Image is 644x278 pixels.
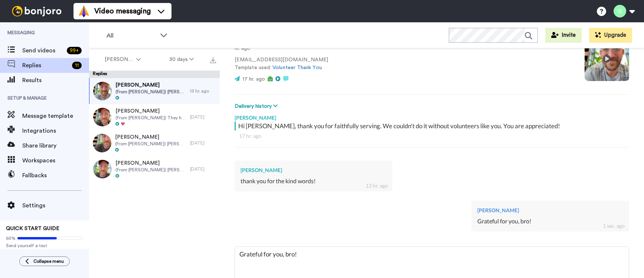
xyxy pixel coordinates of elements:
span: Collapse menu [33,258,64,264]
span: [PERSON_NAME] [105,56,135,63]
span: Results [22,76,89,85]
img: 4aa59973-1efd-4ee4-a5aa-047a7d685344-thumb.jpg [93,134,111,152]
div: [DATE] [190,140,216,146]
span: 17 hr. ago [242,77,265,82]
div: [DATE] [190,166,216,172]
img: export.svg [210,57,216,63]
img: f9b4945b-543a-47c1-af25-5e766d82514b-thumb.jpg [93,108,112,126]
button: Invite [545,28,582,43]
div: 1 sec. ago [603,222,625,230]
span: Workspaces [22,156,89,165]
span: Settings [22,201,89,210]
a: [PERSON_NAME](From [PERSON_NAME]) [PERSON_NAME] has been dedicated to serving [GEOGRAPHIC_DATA] i... [89,156,220,182]
span: [PERSON_NAME] [115,159,186,167]
div: [PERSON_NAME] [241,167,386,174]
div: 13 hr. ago [190,88,216,94]
span: All [107,31,156,40]
div: Grateful for you, bro! [477,217,623,226]
span: Replies [22,61,69,70]
span: Send yourself a test [6,243,83,249]
a: Volunteer Thank You [272,65,322,70]
a: [PERSON_NAME](From [PERSON_NAME]) [PERSON_NAME] LOVES serving. He will stand at our patio door wh... [89,130,220,156]
span: Message template [22,111,89,120]
span: (From [PERSON_NAME]) [PERSON_NAME] serves faithfully on our worship team...but every [DATE] PM I'... [115,89,186,95]
a: [PERSON_NAME](From [PERSON_NAME]) They have served in SH, COL, Youth and conferences. They are a ... [89,104,220,130]
div: thank you for the kind words! [241,177,386,185]
span: (From [PERSON_NAME]) [PERSON_NAME] LOVES serving. He will stand at our patio door when it is 100 ... [115,141,186,147]
span: (From [PERSON_NAME]) [PERSON_NAME] has been dedicated to serving [GEOGRAPHIC_DATA] in production ... [115,167,186,173]
span: Share library [22,141,89,150]
button: [PERSON_NAME] [91,53,155,66]
img: vm-color.svg [78,5,90,17]
span: [PERSON_NAME] [115,81,186,89]
span: Send videos [22,46,64,55]
img: 4d76ec47-d95f-4f34-9f63-3f9cf59704bf-thumb.jpg [93,160,112,178]
span: Integrations [22,126,89,135]
img: 502fdab9-f00a-4a28-bf9b-5a0a82f24489-thumb.jpg [93,82,112,100]
span: 60% [6,235,16,241]
div: [PERSON_NAME] [477,207,623,214]
div: Replies [89,71,220,78]
div: Hi [PERSON_NAME], thank you for faithfully serving. We couldn't do it without volunteers like you... [238,122,627,130]
div: 13 hr. ago [366,182,388,190]
img: bj-logo-header-white.svg [9,6,65,16]
div: 17 hr. ago [239,132,625,140]
div: 99 + [67,47,82,54]
span: (From [PERSON_NAME]) They have served in SH, COL, Youth and conferences. They are a huge add to o... [115,115,186,121]
div: 11 [72,62,82,69]
button: Export all results that match these filters now. [208,54,218,65]
div: [PERSON_NAME] [235,110,629,122]
p: [EMAIL_ADDRESS][DOMAIN_NAME] Template used: [235,56,573,72]
a: [PERSON_NAME](From [PERSON_NAME]) [PERSON_NAME] serves faithfully on our worship team...but every... [89,78,220,104]
span: [PERSON_NAME] [115,107,186,115]
div: [DATE] [190,114,216,120]
button: Delivery history [235,102,280,110]
button: Upgrade [589,28,632,43]
span: QUICK START GUIDE [6,226,59,231]
button: 30 days [155,53,208,66]
span: [PERSON_NAME] [115,133,186,141]
span: Video messaging [94,6,151,16]
span: Fallbacks [22,171,89,180]
button: Collapse menu [19,256,70,266]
